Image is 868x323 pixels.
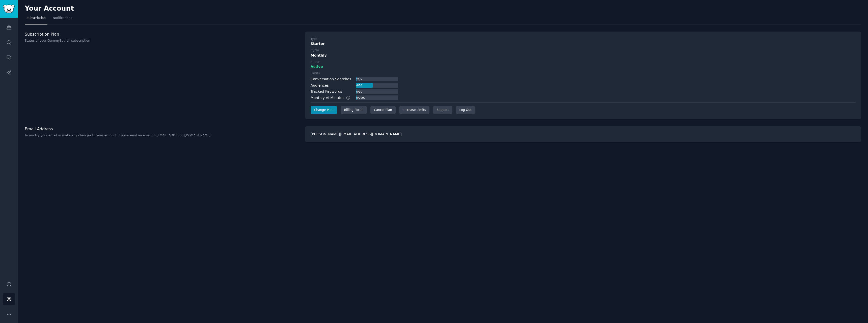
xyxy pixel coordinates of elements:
[25,133,300,138] p: To modify your email or make any changes to your account, please send an email to [EMAIL_ADDRESS]...
[311,48,319,53] div: Cycle
[311,83,329,88] div: Audiences
[311,71,320,76] div: Limits
[25,14,47,24] a: Subscription
[311,77,351,82] div: Conversation Searches
[25,39,300,43] p: Status of your GummySearch subscription
[341,106,367,114] div: Billing Portal
[311,64,323,69] span: Active
[311,53,856,58] div: Monthly
[311,37,318,41] div: Type
[311,89,342,94] div: Tracked Keywords
[399,106,430,114] a: Increase Limits
[25,32,300,37] h3: Subscription Plan
[305,126,861,142] div: [PERSON_NAME][EMAIL_ADDRESS][DOMAIN_NAME]
[3,5,15,13] img: GummySearch logo
[311,60,320,64] div: Status
[25,5,74,13] h2: Your Account
[53,16,72,20] span: Notifications
[356,95,366,100] div: 0 / 2000
[51,14,74,24] a: Notifications
[456,106,475,114] div: Log Out
[356,83,363,88] div: 4 / 10
[26,16,46,20] span: Subscription
[370,106,395,114] div: Cancel Plan
[311,106,337,114] a: Change Plan
[356,89,363,94] div: 0 / 10
[25,126,300,132] h3: Email Address
[311,95,356,101] div: Monthly AI Minutes
[311,41,856,46] div: Starter
[356,77,363,82] div: 28 / ∞
[433,106,452,114] a: Support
